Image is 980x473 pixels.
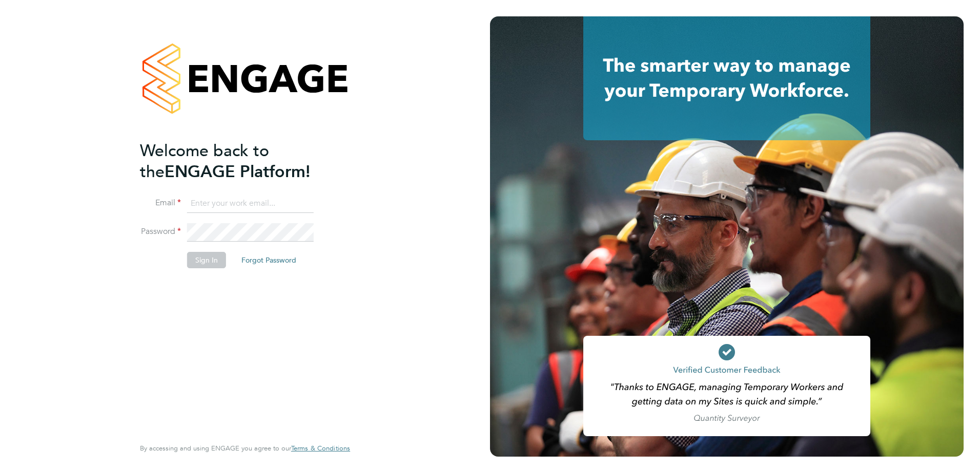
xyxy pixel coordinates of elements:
[140,140,340,182] h2: ENGAGE Platform!
[140,141,269,182] span: Welcome back to the
[187,252,226,268] button: Sign In
[233,252,304,268] button: Forgot Password
[291,444,350,453] span: Terms & Conditions
[140,226,181,237] label: Password
[291,444,350,453] a: Terms & Conditions
[140,198,181,208] label: Email
[140,444,350,453] span: By accessing and using ENGAGE you agree to our
[187,195,314,213] input: Enter your work email...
